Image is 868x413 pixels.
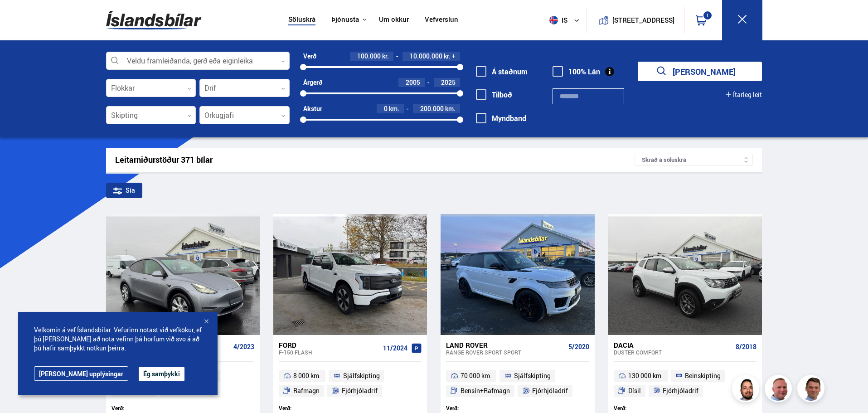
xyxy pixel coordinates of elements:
span: 11/2024 [383,345,407,352]
div: Árgerð [303,79,322,86]
button: Opna LiveChat spjallviðmót [7,4,34,31]
div: F-150 FLASH [279,349,379,355]
div: Verð: [112,405,183,412]
span: Beinskipting [685,370,721,381]
div: Verð: [614,405,685,412]
div: 1 [703,10,713,20]
div: Dacia [614,341,732,349]
span: 10.000.000 [410,52,442,60]
span: Sjálfskipting [514,370,551,381]
span: 8 000 km. [293,370,321,381]
span: is [546,16,568,24]
label: 100% Lán [553,68,600,76]
a: [STREET_ADDRESS] [592,7,679,33]
button: Ítarleg leit [726,91,762,98]
img: siFngHWaQ9KaOqBr.png [766,376,793,403]
button: is [546,7,587,34]
label: Myndband [476,114,526,122]
button: [PERSON_NAME] [638,62,762,81]
span: 130 000 km. [628,370,663,381]
span: Velkomin á vef Íslandsbílar. Vefurinn notast við vefkökur, ef þú [PERSON_NAME] að nota vefinn þá ... [34,326,202,353]
a: Um okkur [379,15,409,25]
span: 100.000 [357,52,381,60]
span: km. [389,105,399,112]
div: Ford [279,341,379,349]
a: Söluskrá [288,15,315,25]
div: Verð: [279,405,350,412]
span: 4/2023 [233,343,254,350]
div: Akstur [303,105,322,112]
span: km. [445,105,456,112]
div: Sía [106,183,142,198]
span: 200.000 [420,104,444,113]
span: Sjálfskipting [343,370,380,381]
button: Þjónusta [331,15,359,24]
span: Dísil [628,385,641,396]
div: Range Rover Sport SPORT [446,349,564,355]
span: Rafmagn [293,385,320,396]
div: Duster COMFORT [614,349,732,355]
a: [PERSON_NAME] upplýsingar [34,366,128,381]
label: Tilboð [476,91,512,99]
button: Ég samþykki [139,367,184,381]
img: nhp88E3Fdnt1Opn2.png [733,376,761,403]
div: Land Rover [446,341,564,349]
span: 0 [384,104,388,113]
img: G0Ugv5HjCgRt.svg [106,5,201,35]
span: Fjórhjóladrif [663,385,698,396]
span: 8/2018 [736,343,756,350]
span: kr. [444,53,451,60]
div: Verð [303,53,316,60]
img: svg+xml;base64,PHN2ZyB4bWxucz0iaHR0cDovL3d3dy53My5vcmcvMjAwMC9zdmciIHdpZHRoPSI1MTIiIGhlaWdodD0iNT... [549,16,558,24]
div: Leitarniðurstöður 371 bílar [115,155,635,165]
span: 70 000 km. [461,370,492,381]
span: 5/2020 [568,343,589,350]
div: Verð: [446,405,518,412]
span: 2025 [441,78,456,87]
span: kr. [382,53,389,60]
button: [STREET_ADDRESS] [616,16,671,24]
a: Vefverslun [425,15,458,25]
div: Skráð á söluskrá [635,154,753,166]
img: FbJEzSuNWCJXmdc-.webp [799,376,826,403]
span: 2005 [406,78,420,87]
span: + [452,53,456,60]
span: Fjórhjóladrif [532,385,568,396]
span: Fjórhjóladrif [342,385,378,396]
span: Bensín+Rafmagn [461,385,510,396]
label: Á staðnum [476,68,528,76]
